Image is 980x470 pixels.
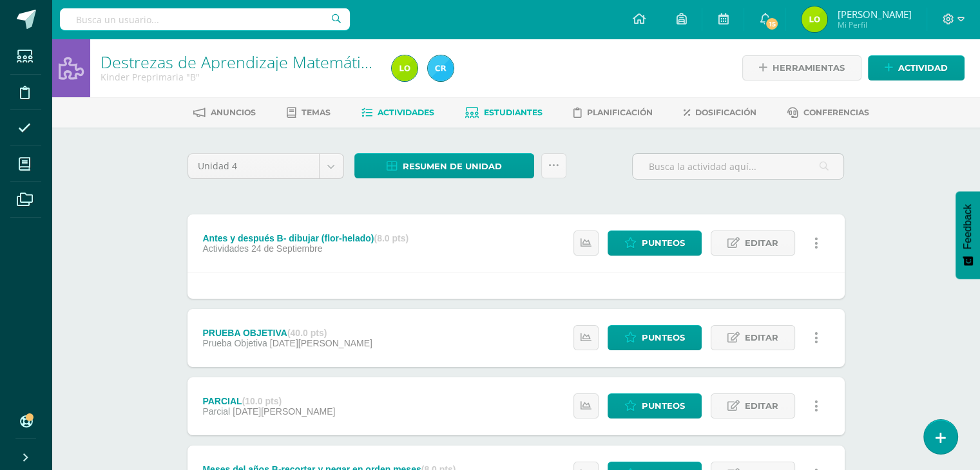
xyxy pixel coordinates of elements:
span: Prueba Objetiva [202,338,267,348]
a: Punteos [608,393,702,418]
div: PRUEBA OBJETIVA [202,328,372,338]
span: Editar [745,231,778,255]
span: Editar [745,394,778,418]
span: Temas [302,108,331,117]
span: Actividad [898,56,948,80]
strong: (8.0 pts) [374,233,408,243]
span: Punteos [642,231,685,255]
input: Busca un usuario... [60,8,350,30]
img: 6714572aa9192d6e20d2b456500099f5.png [802,6,827,32]
a: Actividad [868,55,965,80]
div: Kinder Preprimaria 'B' [101,71,376,83]
h1: Destrezas de Aprendizaje Matemático [101,53,376,71]
a: Unidad 4 [188,154,343,178]
span: [DATE][PERSON_NAME] [270,338,372,348]
span: Editar [745,326,778,350]
span: Conferencias [803,108,869,117]
span: Actividades [378,108,434,117]
a: Destrezas de Aprendizaje Matemático [101,51,378,73]
div: Antes y después B- dibujar (flor-helado) [202,233,408,243]
strong: (10.0 pts) [242,396,282,406]
a: Actividades [361,102,434,123]
span: Feedback [962,204,974,249]
span: Estudiantes [484,108,543,117]
a: Punteos [608,230,702,256]
a: Estudiantes [465,102,543,123]
a: Anuncios [193,102,256,123]
span: Actividades [202,243,249,254]
span: Anuncios [211,108,256,117]
span: Punteos [642,326,685,350]
span: Herramientas [773,56,845,80]
span: [DATE][PERSON_NAME] [233,406,335,417]
button: Feedback - Mostrar encuesta [956,191,980,279]
span: 24 de Septiembre [251,243,323,254]
a: Herramientas [742,55,861,80]
a: Conferencias [787,102,869,123]
img: 6714572aa9192d6e20d2b456500099f5.png [392,55,418,81]
span: Unidad 4 [198,154,309,178]
span: Resumen de unidad [403,155,502,178]
strong: (40.0 pts) [287,328,327,338]
span: Parcial [202,406,230,417]
a: Temas [287,102,331,123]
img: d829077fea71188f4ea6f616d71feccb.png [428,55,454,81]
span: 15 [765,17,779,31]
a: Dosificación [684,102,756,123]
span: [PERSON_NAME] [837,8,911,21]
span: Planificación [587,108,653,117]
span: Dosificación [695,108,756,117]
div: PARCIAL [202,396,335,406]
input: Busca la actividad aquí... [633,154,843,179]
a: Resumen de unidad [354,153,534,178]
a: Punteos [608,325,702,350]
span: Mi Perfil [837,19,911,30]
a: Planificación [573,102,653,123]
span: Punteos [642,394,685,418]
